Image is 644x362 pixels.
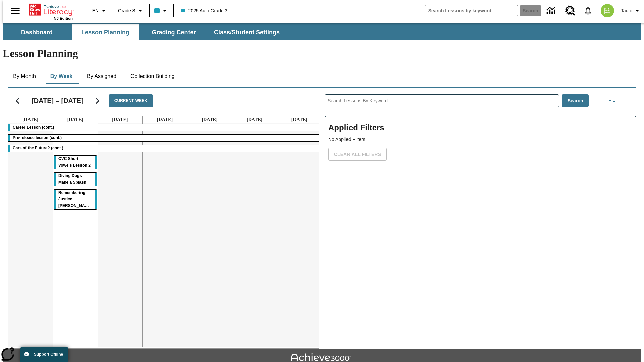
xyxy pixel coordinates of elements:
[8,145,322,152] div: Cars of the Future? (cont.)
[140,24,207,40] button: Grading Center
[109,94,153,107] button: Current Week
[118,7,135,14] span: Grade 3
[579,2,597,19] a: Notifications
[325,116,636,164] div: Applied Filters
[214,28,280,36] span: Class/Student Settings
[29,2,73,20] div: Home
[562,94,589,107] button: Search
[34,352,63,357] span: Support Offline
[2,85,319,349] div: Calendar
[601,4,614,17] img: avatar image
[152,28,196,36] span: Grading Center
[29,3,73,16] a: Home
[621,7,632,14] span: Tauto
[54,16,73,20] span: NJ Edition
[54,156,97,169] div: CVC Short Vowels Lesson 2
[111,116,129,123] a: October 8, 2025
[20,347,68,362] button: Support Offline
[319,85,636,349] div: Search
[3,24,286,40] div: SubNavbar
[125,68,180,84] button: Collection Building
[66,116,85,123] a: October 7, 2025
[115,5,147,17] button: Grade: Grade 3, Select a grade
[21,28,53,36] span: Dashboard
[13,135,62,140] span: Pre-release lesson (cont.)
[8,124,322,131] div: Career Lesson (cont.)
[72,24,139,40] button: Lesson Planning
[561,2,579,20] a: Resource Center, Will open in new tab
[58,190,92,208] span: Remembering Justice O'Connor
[152,5,171,17] button: Class color is light blue. Change class color
[45,68,78,84] button: By Week
[8,135,322,141] div: Pre-release lesson (cont.)
[92,7,99,14] span: EN
[543,2,561,20] a: Data Center
[290,116,309,123] a: October 12, 2025
[156,116,174,123] a: October 9, 2025
[8,68,41,84] button: By Month
[13,125,54,130] span: Career Lesson (cont.)
[3,24,70,40] button: Dashboard
[13,146,63,150] span: Cars of the Future? (cont.)
[5,1,25,21] button: Open side menu
[328,136,633,143] p: No Applied Filters
[21,116,40,123] a: October 6, 2025
[81,28,129,36] span: Lesson Planning
[325,95,559,107] input: Search Lessons By Keyword
[200,116,219,123] a: October 10, 2025
[89,5,111,17] button: Language: EN, Select a language
[58,156,91,168] span: CVC Short Vowels Lesson 2
[3,47,641,60] h1: Lesson Planning
[9,92,26,109] button: Previous
[597,2,618,19] button: Select a new avatar
[425,5,518,16] input: search field
[605,94,619,107] button: Filters Side menu
[32,97,84,105] h2: [DATE] – [DATE]
[245,116,264,123] a: October 11, 2025
[54,190,97,210] div: Remembering Justice O'Connor
[54,173,97,186] div: Diving Dogs Make a Splash
[181,7,228,14] span: 2025 Auto Grade 3
[89,92,106,109] button: Next
[3,23,641,40] div: SubNavbar
[58,173,86,185] span: Diving Dogs Make a Splash
[82,68,122,84] button: By Assigned
[209,24,285,40] button: Class/Student Settings
[328,120,633,136] h2: Applied Filters
[618,5,644,17] button: Profile/Settings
